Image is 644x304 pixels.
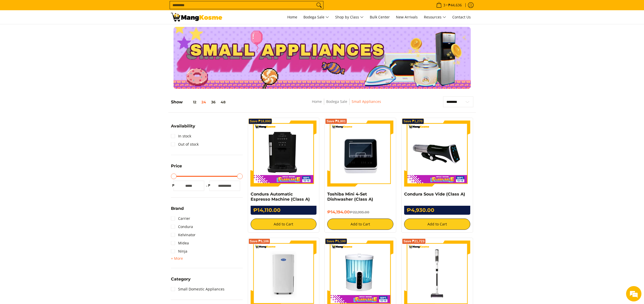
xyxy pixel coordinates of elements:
[171,239,189,247] a: Midea
[287,15,297,19] span: Home
[171,207,184,214] summary: Open
[352,99,381,104] a: Small Appliances
[171,100,228,105] h5: Show
[171,124,195,128] span: Availability
[171,13,222,21] img: Small Appliances l Mang Kosme: Home Appliances Warehouse Sale
[421,10,449,24] a: Resources
[171,223,193,231] a: Condura
[171,285,224,293] a: Small Domestic Appliances
[403,240,424,243] span: Save ₱21,723
[312,99,322,104] a: Home
[250,120,271,123] span: Save ₱18,890
[326,120,346,123] span: Save ₱8,801
[301,10,332,24] a: Bodega Sale
[327,210,393,215] h6: ₱14,194.00
[171,164,182,168] span: Price
[171,124,195,132] summary: Open
[171,183,176,188] span: ₱
[171,277,191,285] summary: Open
[370,15,390,19] span: Bulk Center
[251,192,310,202] a: Condura Automatic Espresso Machine (Class A)
[333,10,366,24] a: Shop by Class
[218,100,228,104] button: 48
[327,219,393,230] button: Add to Cart
[327,121,393,187] img: Toshiba Mini 4-Set Dishwasher (Class A)
[171,214,190,223] a: Carrier
[183,100,199,104] button: 12
[171,231,196,239] a: Kelvinator
[274,99,418,110] nav: Breadcrumbs
[285,10,300,24] a: Home
[447,3,463,7] span: ₱44,636
[404,219,470,230] button: Add to Cart
[315,1,323,9] button: Search
[424,14,446,20] span: Resources
[227,10,473,24] nav: Main Menu
[250,240,269,243] span: Save ₱5,106
[171,256,183,260] span: + More
[171,164,182,172] summary: Open
[171,207,184,211] span: Brand
[393,10,420,24] a: New Arrivals
[452,15,471,19] span: Contact Us
[251,219,317,230] button: Add to Cart
[396,15,418,19] span: New Arrivals
[435,2,463,8] span: •
[171,255,183,262] summary: Open
[326,240,346,243] span: Save ₱5,100
[303,14,329,20] span: Bodega Sale
[209,100,218,104] button: 36
[404,121,470,187] img: Condura Sous Vide (Class A)
[199,100,209,104] button: 24
[404,192,465,197] a: Condura Sous Vide (Class A)
[251,206,317,215] h6: ₱14,110.00
[404,206,470,215] h6: ₱4,930.00
[326,99,347,104] a: Bodega Sale
[403,120,423,123] span: Save ₱1,270
[367,10,392,24] a: Bulk Center
[171,247,187,255] a: Ninja
[335,14,364,20] span: Shop by Class
[450,10,473,24] a: Contact Us
[350,210,369,214] del: ₱22,995.00
[207,183,212,188] span: ₱
[171,140,199,148] a: Out of stock
[251,121,317,187] img: Condura Automatic Espresso Machine (Class A)
[171,277,191,281] span: Category
[171,132,191,140] a: In stock
[443,3,446,7] span: 3
[327,192,373,202] a: Toshiba Mini 4-Set Dishwasher (Class A)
